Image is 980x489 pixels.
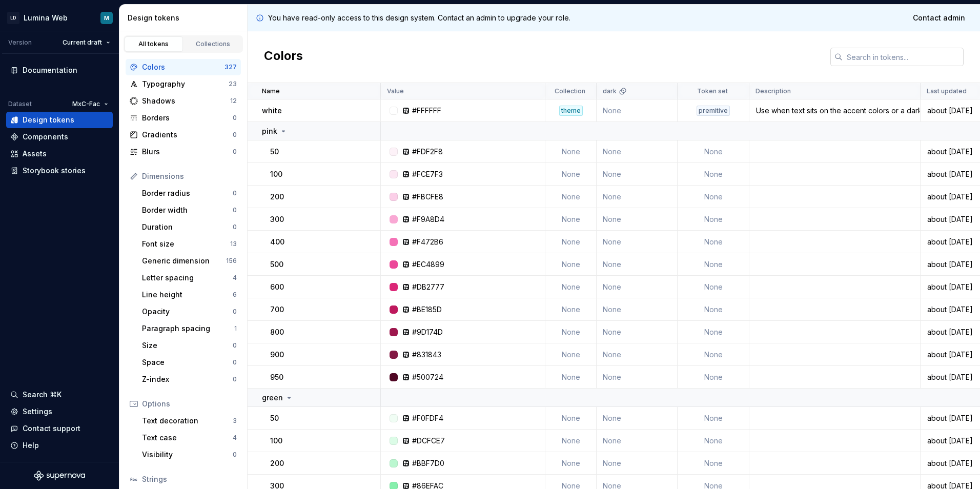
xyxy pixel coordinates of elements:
div: #F472B6 [412,237,443,247]
a: Visibility0 [138,446,241,463]
div: Text case [142,433,233,443]
span: Current draft [63,38,102,47]
td: None [678,276,749,298]
button: LDLumina WebM [2,7,117,29]
div: #FCE7F3 [412,169,443,179]
div: 0 [233,451,237,459]
td: None [678,452,749,475]
td: None [545,231,597,253]
td: None [678,163,749,186]
div: Space [142,357,233,368]
p: 950 [270,372,283,382]
div: Colors [142,62,224,72]
div: #FFFFFF [412,106,441,116]
td: None [545,343,597,366]
a: Border radius0 [138,185,241,201]
div: Contact support [23,423,80,434]
p: dark [603,87,617,95]
td: None [597,452,678,475]
div: 0 [233,148,237,156]
td: None [678,366,749,389]
button: Contact support [6,420,113,437]
td: None [678,186,749,208]
td: None [597,298,678,321]
p: pink [262,126,277,136]
div: Version [8,38,32,47]
p: 500 [270,259,283,270]
div: 3 [233,417,237,425]
td: None [678,321,749,343]
a: Text decoration3 [138,413,241,429]
div: 156 [226,257,237,265]
div: 23 [229,80,237,88]
td: None [597,343,678,366]
a: Blurs0 [126,144,241,160]
div: M [104,14,109,22]
a: Design tokens [6,112,113,128]
a: Generic dimension156 [138,253,241,269]
td: None [597,231,678,253]
div: 0 [233,375,237,383]
div: 0 [233,308,237,316]
div: 0 [233,358,237,366]
td: None [678,343,749,366]
td: None [597,186,678,208]
div: 327 [224,63,237,71]
div: Typography [142,79,229,89]
div: Blurs [142,147,233,157]
div: Paragraph spacing [142,323,234,334]
div: Collections [188,40,239,48]
td: None [545,163,597,186]
div: #500724 [412,372,443,382]
td: None [597,276,678,298]
td: None [678,253,749,276]
td: None [597,407,678,430]
div: Storybook stories [23,166,86,176]
div: Duration [142,222,233,232]
td: None [545,452,597,475]
div: Line height [142,290,233,300]
td: None [678,208,749,231]
p: Token set [697,87,728,95]
p: Last updated [927,87,967,95]
a: Borders0 [126,110,241,126]
p: green [262,393,283,403]
a: Contact admin [906,9,972,27]
td: None [597,208,678,231]
p: 700 [270,304,284,315]
div: Use when text sits on the accent colors or a dark background. [750,106,920,116]
div: 0 [233,341,237,350]
td: None [597,99,678,122]
div: 12 [230,97,237,105]
p: 200 [270,192,284,202]
div: 6 [233,291,237,299]
p: 100 [270,436,282,446]
a: Size0 [138,337,241,354]
div: 0 [233,223,237,231]
div: #BBF7D0 [412,458,444,468]
a: Settings [6,403,113,420]
div: All tokens [128,40,179,48]
button: Search ⌘K [6,386,113,403]
a: Paragraph spacing1 [138,320,241,337]
div: #DB2777 [412,282,444,292]
td: None [545,253,597,276]
div: #EC4899 [412,259,444,270]
a: Colors327 [126,59,241,75]
td: None [545,276,597,298]
div: 4 [233,434,237,442]
a: Components [6,129,113,145]
td: None [545,208,597,231]
span: Contact admin [913,13,965,23]
td: None [597,253,678,276]
a: Line height6 [138,287,241,303]
div: Components [23,132,68,142]
div: Shadows [142,96,230,106]
div: #F0FDF4 [412,413,443,423]
a: Letter spacing4 [138,270,241,286]
p: 300 [270,214,284,225]
td: None [545,321,597,343]
button: Current draft [58,35,115,50]
p: Description [756,87,791,95]
p: 900 [270,350,284,360]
